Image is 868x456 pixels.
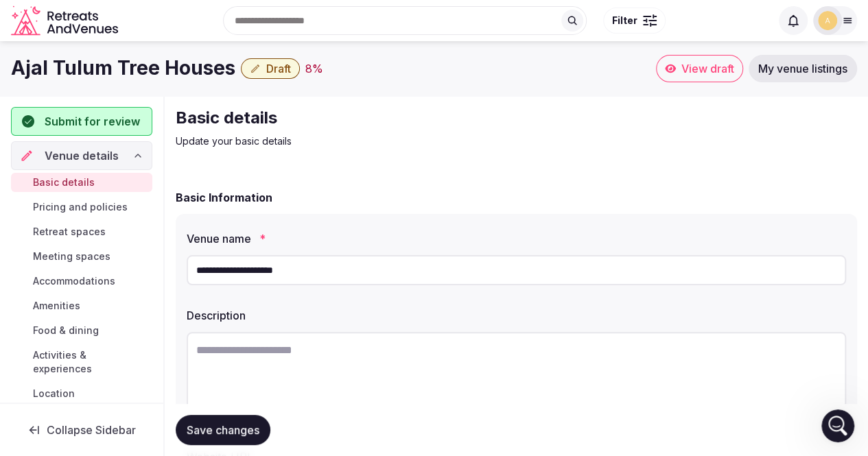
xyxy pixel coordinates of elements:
[241,58,300,79] button: Draft
[11,173,152,192] a: Basic details
[11,5,121,36] a: Visit the homepage
[176,415,270,445] button: Save changes
[33,176,95,189] span: Basic details
[33,387,75,400] span: Location
[187,310,846,321] label: Description
[187,233,846,244] label: Venue name
[33,324,99,337] span: Food & dining
[33,348,147,376] span: Activities & experiences
[27,97,247,121] p: Hi [PERSON_NAME]
[758,62,847,75] span: My venue listings
[11,197,152,217] a: Pricing and policies
[53,364,84,374] span: Home
[27,121,247,144] p: How can we help?
[11,346,152,379] a: Activities & experiences
[11,384,152,403] a: Location
[612,14,637,27] span: Filter
[236,22,261,47] div: Close
[45,147,119,164] span: Venue details
[176,107,637,129] h2: Basic details
[47,423,136,437] span: Collapse Sidebar
[11,107,152,136] button: Submit for review
[33,250,110,263] span: Meeting spaces
[176,134,637,148] p: Update your basic details
[656,55,743,82] a: View draft
[33,225,106,239] span: Retreat spaces
[187,423,259,437] span: Save changes
[11,5,121,36] svg: Retreats and Venues company logo
[176,189,272,206] h2: Basic Information
[305,60,323,77] button: 8%
[11,247,152,266] a: Meeting spaces
[27,22,55,49] img: Profile image for Matt
[821,409,854,442] iframe: Intercom live chat
[11,222,152,241] a: Retreat spaces
[749,55,857,82] a: My venue listings
[681,62,734,75] span: View draft
[183,364,230,374] span: Messages
[33,274,115,288] span: Accommodations
[11,55,235,82] h1: Ajal Tulum Tree Houses
[11,415,152,445] button: Collapse Sidebar
[11,321,152,340] a: Food & dining
[818,11,837,30] img: ajaltulum.com
[603,8,666,34] button: Filter
[45,113,140,130] span: Submit for review
[33,299,80,313] span: Amenities
[33,200,128,214] span: Pricing and policies
[266,62,291,75] span: Draft
[137,330,274,385] button: Messages
[305,60,323,77] div: 8 %
[11,296,152,315] a: Amenities
[11,272,152,291] a: Accommodations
